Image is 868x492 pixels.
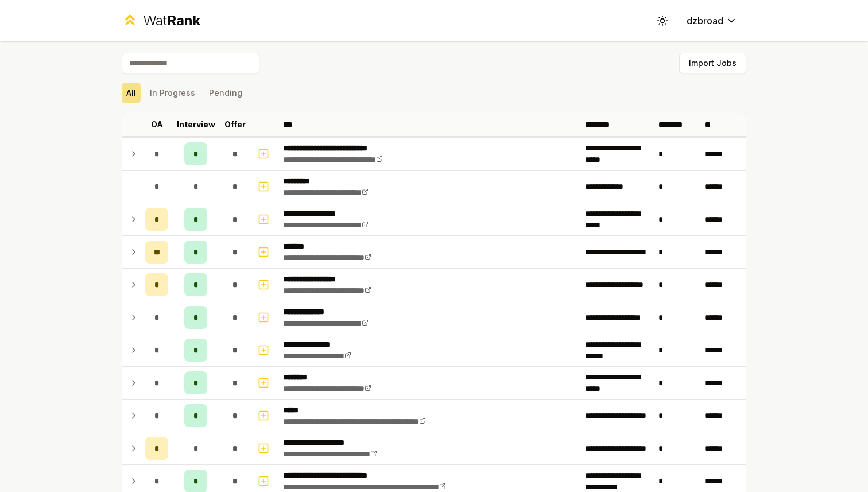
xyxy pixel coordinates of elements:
p: Offer [224,119,246,130]
button: In Progress [145,83,200,103]
span: Rank [167,12,200,29]
p: OA [151,119,163,130]
a: WatRank [122,11,200,30]
button: Import Jobs [679,53,746,73]
div: Wat [143,11,200,30]
button: dzbroad [677,10,746,31]
button: Pending [204,83,247,103]
span: dzbroad [687,14,723,28]
p: Interview [177,119,215,130]
button: All [122,83,141,103]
